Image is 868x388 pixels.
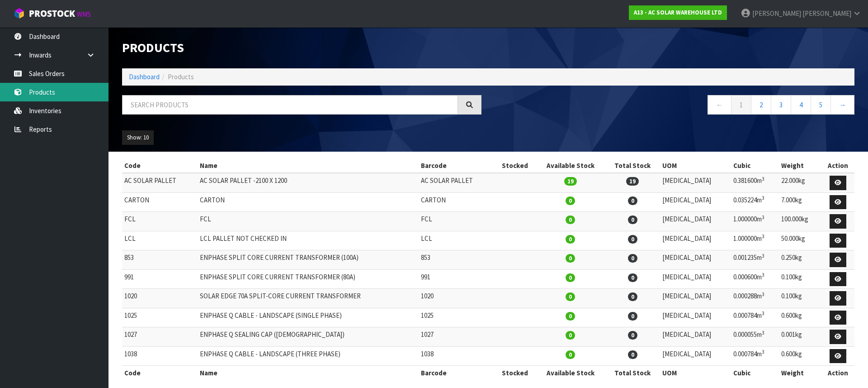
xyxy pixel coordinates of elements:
td: 1.000000m [731,212,779,231]
span: 0 [566,292,575,301]
td: [MEDICAL_DATA] [660,269,731,289]
th: Stocked [494,158,535,173]
sup: 3 [762,310,764,316]
button: Show: 10 [122,130,154,145]
td: FCL [122,212,198,231]
a: → [830,95,854,115]
td: AC SOLAR PALLET [122,173,198,192]
td: [MEDICAL_DATA] [660,173,731,192]
sup: 3 [762,272,764,278]
td: 991 [122,269,198,289]
a: 1 [731,95,751,115]
td: [MEDICAL_DATA] [660,250,731,270]
sup: 3 [762,214,764,220]
span: 0 [566,312,575,321]
td: 0.100kg [779,289,821,308]
th: Weight [779,158,821,173]
th: Cubic [731,158,779,173]
td: ENPHASE Q SEALING CAP ([DEMOGRAPHIC_DATA]) [198,327,419,347]
td: 0.000784m [731,308,779,327]
th: Code [122,158,198,173]
span: 0 [566,196,575,205]
sup: 3 [762,291,764,297]
td: 0.000288m [731,289,779,308]
a: ← [708,95,731,115]
img: cube-alt.png [14,8,25,19]
th: Cubic [731,366,779,380]
td: SOLAR EDGE 70A SPLIT-CORE CURRENT TRANSFORMER [198,289,419,308]
td: 853 [419,250,494,270]
span: 0 [566,273,575,282]
td: FCL [198,212,419,231]
td: AC SOLAR PALLET -2100 X 1200 [198,173,419,192]
th: UOM [660,366,731,380]
td: CARTON [198,192,419,212]
a: Dashboard [129,72,160,81]
input: Search products [122,95,458,115]
span: 0 [566,216,575,224]
td: 853 [122,250,198,270]
td: 1027 [419,327,494,347]
td: 7.000kg [779,192,821,212]
td: ENPHASE SPLIT CORE CURRENT TRANSFORMER (100A) [198,250,419,270]
span: [PERSON_NAME] [802,9,851,18]
td: AC SOLAR PALLET [419,173,494,192]
span: ProStock [29,8,75,19]
th: Barcode [419,158,494,173]
strong: A13 - AC SOLAR WAREHOUSE LTD [634,9,722,16]
td: 0.600kg [779,346,821,366]
sup: 3 [762,233,764,240]
a: 5 [811,95,831,115]
span: 0 [628,254,637,263]
th: Code [122,366,198,380]
td: 1.000000m [731,231,779,250]
th: Stocked [494,366,535,380]
a: 4 [791,95,811,115]
span: 0 [628,331,637,340]
td: 1038 [122,346,198,366]
sup: 3 [762,195,764,201]
td: 1025 [419,308,494,327]
td: [MEDICAL_DATA] [660,289,731,308]
td: [MEDICAL_DATA] [660,327,731,347]
th: Weight [779,366,821,380]
span: 0 [566,350,575,359]
td: 0.600kg [779,308,821,327]
sup: 3 [762,176,764,182]
span: 0 [566,331,575,340]
td: ENPHASE Q CABLE - LANDSCAPE (SINGLE PHASE) [198,308,419,327]
td: ENPHASE Q CABLE - LANDSCAPE (THREE PHASE) [198,346,419,366]
a: 3 [771,95,791,115]
span: Products [168,72,194,81]
td: 0.381600m [731,173,779,192]
td: LCL PALLET NOT CHECKED IN [198,231,419,250]
td: 0.000600m [731,269,779,289]
th: Barcode [419,366,494,380]
span: 0 [566,235,575,244]
th: Name [198,158,419,173]
td: 991 [419,269,494,289]
td: 1025 [122,308,198,327]
td: 0.000055m [731,327,779,347]
span: 0 [628,196,637,205]
td: 1020 [122,289,198,308]
td: 0.035224m [731,192,779,212]
small: WMS [77,10,91,19]
span: 0 [628,273,637,282]
td: LCL [419,231,494,250]
th: Action [821,158,854,173]
td: 1020 [419,289,494,308]
nav: Page navigation [495,95,854,117]
th: Total Stock [605,366,660,380]
td: CARTON [419,192,494,212]
th: Total Stock [605,158,660,173]
td: 50.000kg [779,231,821,250]
td: 100.000kg [779,212,821,231]
span: 0 [628,235,637,244]
th: Available Stock [535,366,605,380]
span: 0 [628,350,637,359]
td: 0.100kg [779,269,821,289]
th: Available Stock [535,158,605,173]
th: Name [198,366,419,380]
span: 0 [628,216,637,224]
